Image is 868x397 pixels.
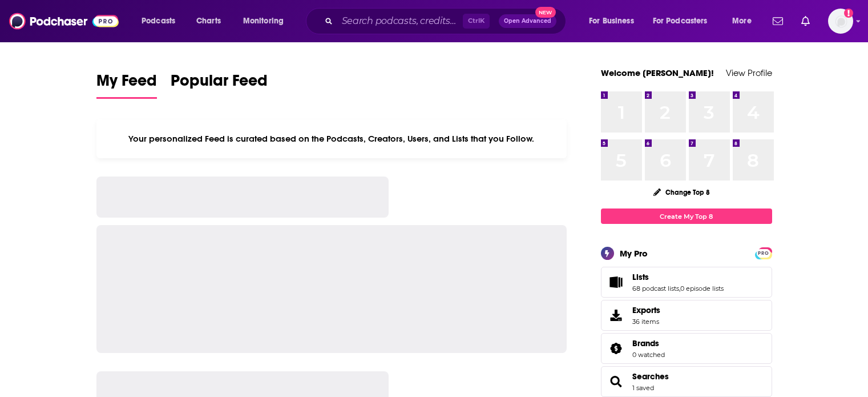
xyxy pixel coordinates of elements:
a: 0 watched [632,351,665,359]
a: 1 saved [632,384,654,392]
div: Search podcasts, credits, & more... [317,8,577,34]
a: 68 podcast lists [632,284,679,292]
a: Brands [605,340,628,356]
a: Popular Feed [171,71,268,99]
a: PRO [757,248,770,257]
button: open menu [134,12,190,30]
span: Lists [601,267,772,298]
a: Charts [189,12,228,30]
span: , [679,284,680,292]
span: Exports [605,307,628,323]
a: Create My Top 8 [601,208,772,224]
span: 36 items [632,318,660,326]
span: Brands [632,338,659,348]
a: Searches [605,374,628,390]
button: open menu [581,12,648,30]
img: User Profile [828,9,853,34]
button: open menu [724,12,766,30]
a: 0 episode lists [680,284,724,292]
span: For Podcasters [653,13,708,29]
span: PRO [757,249,770,258]
span: Searches [601,366,772,397]
button: Change Top 8 [647,185,717,199]
span: Brands [601,333,772,364]
div: My Pro [620,248,648,259]
a: Searches [632,371,669,382]
input: Search podcasts, credits, & more... [337,12,463,30]
span: Popular Feed [171,71,268,97]
div: Your personalized Feed is curated based on the Podcasts, Creators, Users, and Lists that you Follow. [96,119,567,158]
a: Show notifications dropdown [768,11,788,31]
a: Show notifications dropdown [797,11,814,31]
a: Exports [601,300,772,331]
span: Exports [632,305,660,315]
button: open menu [235,12,298,30]
svg: Add a profile image [844,9,853,18]
button: Show profile menu [828,9,853,34]
span: Charts [196,13,221,29]
a: Brands [632,338,665,348]
a: Lists [632,272,724,282]
span: New [535,7,556,18]
span: My Feed [96,71,157,97]
img: Podchaser - Follow, Share and Rate Podcasts [9,10,119,32]
span: For Business [589,13,634,29]
span: More [732,13,752,29]
span: Logged in as NickG [828,9,853,34]
a: Lists [605,274,628,290]
span: Monitoring [243,13,284,29]
span: Lists [632,272,649,282]
button: Open AdvancedNew [499,14,556,28]
span: Ctrl K [463,14,490,29]
a: View Profile [726,67,772,78]
span: Podcasts [142,13,175,29]
a: My Feed [96,71,157,99]
a: Welcome [PERSON_NAME]! [601,67,714,78]
span: Open Advanced [504,18,551,24]
button: open menu [645,12,724,30]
